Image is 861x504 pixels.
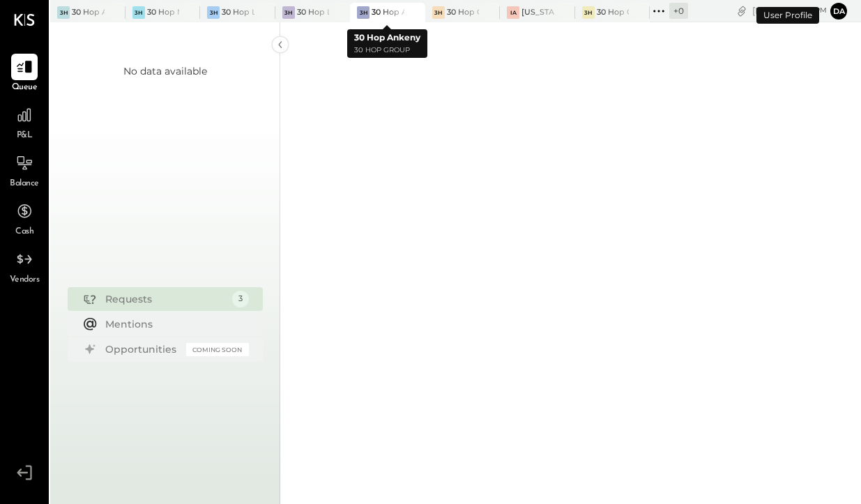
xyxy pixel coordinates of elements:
[147,7,180,18] div: 30 Hop MGS, LLC
[222,7,254,18] div: 30 Hop LS
[15,226,33,238] span: Cash
[1,54,48,94] a: Queue
[10,274,40,287] span: Vendors
[1,150,48,190] a: Balance
[597,7,630,18] div: 30 Hop CR
[582,6,595,19] div: 3H
[1,246,48,287] a: Vendors
[354,32,420,43] b: 30 Hop Ankeny
[10,178,39,190] span: Balance
[57,6,70,19] div: 3H
[105,292,225,306] div: Requests
[1,102,48,142] a: P&L
[105,342,179,356] div: Opportunities
[186,343,249,356] div: Coming Soon
[756,7,819,24] div: User Profile
[447,7,480,18] div: 30 Hop Omaha LLC
[357,6,369,19] div: 3H
[815,6,827,15] span: pm
[132,6,145,19] div: 3H
[17,130,33,142] span: P&L
[12,82,38,94] span: Queue
[372,7,404,18] div: 30 Hop Ankeny
[1,198,48,238] a: Cash
[507,6,519,19] div: IA
[752,4,827,17] div: [DATE]
[282,6,295,19] div: 3H
[521,7,554,18] div: [US_STATE] Athletic Club
[669,3,688,19] div: + 0
[105,317,242,331] div: Mentions
[785,4,813,17] span: 6 : 57
[123,64,207,78] div: No data available
[830,3,847,20] button: Da
[354,45,420,56] p: 30 Hop Group
[735,3,749,18] div: copy link
[297,7,330,18] div: 30 Hop LLC
[207,6,220,19] div: 3H
[232,291,249,307] div: 3
[72,7,105,18] div: 30 Hop Ankeny
[432,6,445,19] div: 3H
